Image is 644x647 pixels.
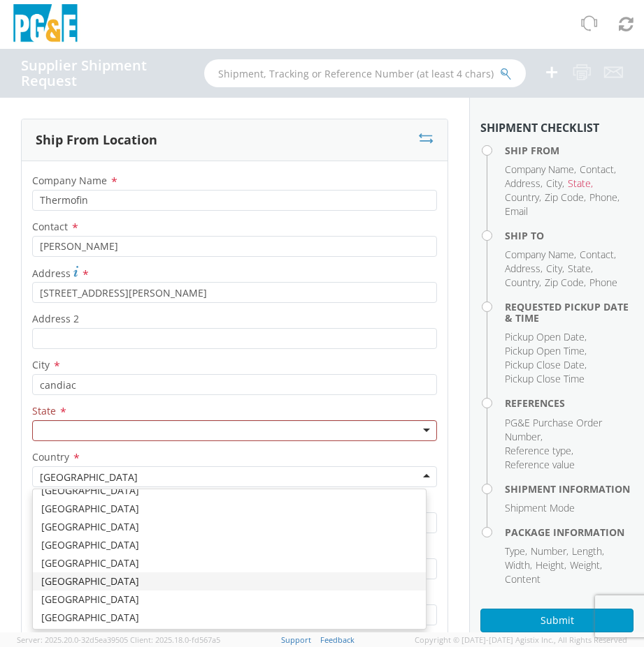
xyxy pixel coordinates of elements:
[505,145,634,156] h4: Ship From
[505,416,602,443] span: PG&E Purchase Order Number
[505,444,573,458] li: ,
[536,558,564,572] span: Height
[32,313,79,326] span: Address 2
[21,58,190,89] h4: Supplier Shipment Request
[505,501,575,514] span: Shipment Mode
[33,482,426,500] div: [GEOGRAPHIC_DATA]
[32,174,107,187] span: Company Name
[531,544,566,558] span: Number
[505,248,574,261] span: Company Name
[589,191,617,204] span: Phone
[546,177,564,191] li: ,
[505,262,543,276] li: ,
[572,544,604,558] li: ,
[572,544,602,558] span: Length
[505,276,541,290] li: ,
[33,554,426,572] div: [GEOGRAPHIC_DATA]
[32,220,68,233] span: Contact
[32,358,50,371] span: City
[589,191,620,204] li: ,
[536,558,566,572] li: ,
[545,276,586,290] li: ,
[32,267,71,280] span: Address
[505,358,585,371] span: Pickup Close Date
[545,191,584,204] span: Zip Code
[40,470,138,484] div: [GEOGRAPHIC_DATA]
[32,450,69,463] span: Country
[33,500,426,518] div: [GEOGRAPHIC_DATA]
[505,262,541,275] span: Address
[505,330,587,344] li: ,
[505,444,571,457] span: Reference type
[580,248,614,261] span: Contact
[505,330,585,343] span: Pickup Open Date
[480,120,599,135] strong: Shipment Checklist
[281,634,311,645] a: Support
[505,484,634,494] h4: Shipment Information
[505,558,532,572] li: ,
[33,590,426,609] div: [GEOGRAPHIC_DATA]
[33,609,426,627] div: [GEOGRAPHIC_DATA]
[480,609,634,632] button: Submit
[505,344,585,357] span: Pickup Open Time
[505,416,630,444] li: ,
[505,163,574,176] span: Company Name
[505,276,539,289] span: Country
[204,59,526,87] input: Shipment, Tracking or Reference Number (at least 4 chars)
[545,276,584,289] span: Zip Code
[505,177,541,190] span: Address
[505,458,575,471] span: Reference value
[505,230,634,241] h4: Ship To
[33,536,426,554] div: [GEOGRAPHIC_DATA]
[10,4,80,45] img: pge-logo-06675f144f4cfa6a6814.png
[505,302,634,323] h4: Requested Pickup Date & Time
[531,544,568,558] li: ,
[505,372,585,385] span: Pickup Close Time
[505,204,528,218] span: Email
[580,248,616,262] li: ,
[505,544,527,558] li: ,
[33,627,426,645] div: [PERSON_NAME]
[546,262,564,276] li: ,
[33,572,426,590] div: [GEOGRAPHIC_DATA]
[505,191,539,204] span: Country
[33,518,426,536] div: [GEOGRAPHIC_DATA]
[415,634,627,646] span: Copyright © [DATE]-[DATE] Agistix Inc., All Rights Reserved
[505,191,541,204] li: ,
[505,344,587,358] li: ,
[505,398,634,408] h4: References
[505,248,576,262] li: ,
[320,634,355,645] a: Feedback
[568,262,591,275] span: State
[568,262,593,276] li: ,
[580,163,616,177] li: ,
[580,163,614,176] span: Contact
[36,133,157,147] h3: Ship From Location
[17,634,128,645] span: Server: 2025.20.0-32d5ea39505
[568,177,593,191] li: ,
[505,358,587,372] li: ,
[505,544,525,558] span: Type
[130,634,220,645] span: Client: 2025.18.0-fd567a5
[32,404,56,417] span: State
[505,177,543,191] li: ,
[505,527,634,537] h4: Package Information
[505,163,576,177] li: ,
[546,177,562,190] span: City
[505,558,530,572] span: Width
[570,558,602,572] li: ,
[568,177,591,190] span: State
[570,558,600,572] span: Weight
[546,262,562,275] span: City
[505,572,541,586] span: Content
[589,276,617,289] span: Phone
[545,191,586,204] li: ,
